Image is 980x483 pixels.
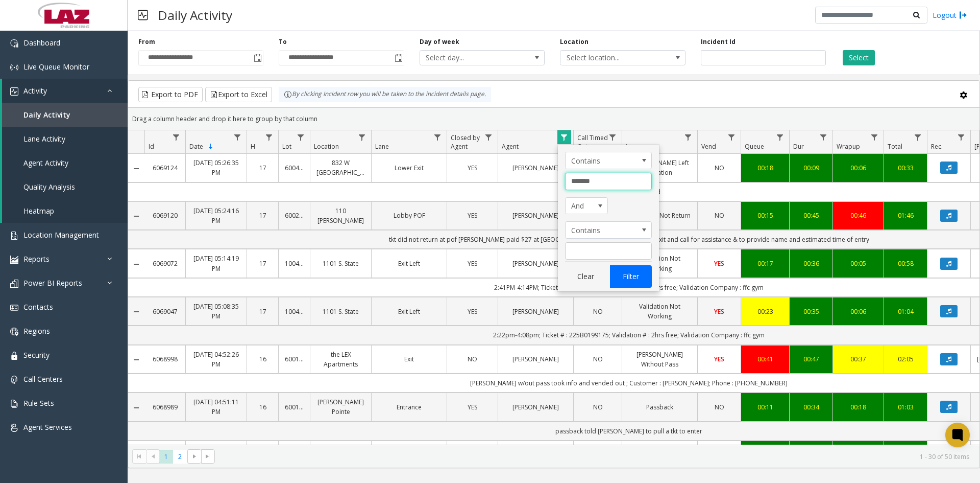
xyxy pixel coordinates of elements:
a: Exit Left [378,307,440,316]
button: Clear [565,265,607,288]
a: YES [453,211,492,220]
a: YES [704,259,734,268]
a: Daily Activity [2,103,128,127]
a: Lower Exit [378,163,440,173]
a: Validation Not Working [628,302,691,321]
a: Validation Not Working [628,254,691,273]
a: 01:04 [890,307,921,316]
a: Exit Left [378,259,440,268]
span: Agent Services [23,422,72,432]
img: 'icon' [10,352,18,360]
a: 16 [253,402,272,412]
a: Total Filter Menu [911,130,925,144]
a: Collapse Details [128,356,144,364]
img: 'icon' [10,256,18,264]
img: 'icon' [10,424,18,432]
a: 1101 S. State [316,259,365,268]
div: 00:09 [796,163,826,173]
a: 01:03 [890,402,921,412]
span: Regions [23,326,50,336]
a: Issue Filter Menu [681,130,695,144]
div: 00:11 [747,402,783,412]
a: Dur Filter Menu [817,130,830,144]
a: 00:35 [796,307,826,316]
a: [DATE] 04:52:26 PM [192,350,240,369]
a: 01:46 [890,211,921,220]
span: Agent Filter Logic [565,197,608,215]
a: 00:06 [839,163,877,173]
a: 17 [253,211,272,220]
div: 02:05 [890,354,921,364]
a: 110 [PERSON_NAME] [316,206,365,225]
a: 00:34 [796,402,826,412]
span: Contains [566,222,634,238]
a: Queue Filter Menu [773,130,787,144]
div: 00:58 [890,259,921,268]
a: [PERSON_NAME] Pointe [316,397,365,417]
span: Agent Filter Operators [565,152,652,169]
a: Agent Filter Menu [557,130,571,144]
a: 1101 S. State [316,307,365,316]
label: Incident Id [701,37,736,47]
a: 00:33 [890,163,921,173]
a: 6069047 [151,307,179,316]
span: Reports [23,254,50,264]
h3: Daily Activity [153,3,237,28]
a: NO [580,402,616,412]
a: 600239 [285,211,304,220]
div: Drag a column header and drop it here to group by that column [128,110,979,128]
button: Select [843,50,875,65]
a: 00:45 [796,211,826,220]
a: [PERSON_NAME] [504,259,567,268]
span: Go to the last page [204,452,212,461]
span: YES [468,259,477,268]
span: Toggle popup [252,51,263,65]
div: 00:17 [747,259,783,268]
a: [PERSON_NAME] [504,354,567,364]
a: YES [453,163,492,173]
span: Contains [566,152,634,169]
a: 00:23 [747,307,783,316]
a: [PERSON_NAME] [504,307,567,316]
a: Location Filter Menu [355,130,369,144]
input: Agent Filter [565,242,652,260]
span: Quality Analysis [23,182,75,192]
span: Rule Sets [23,398,54,408]
span: Security [23,350,50,360]
span: Select day... [420,51,520,65]
img: 'icon' [10,232,18,240]
a: NO [580,354,616,364]
span: NO [468,355,477,363]
a: [DATE] 05:14:19 PM [192,254,240,273]
a: NO [704,211,734,220]
a: 00:46 [839,211,877,220]
a: [DATE] 05:26:35 PM [192,158,240,177]
a: [PERSON_NAME] [504,163,567,173]
a: YES [453,307,492,316]
div: 00:05 [839,259,877,268]
a: 600168 [285,354,304,364]
span: Queue [745,142,764,151]
a: Activity [2,79,128,103]
a: Rec. Filter Menu [954,130,968,144]
span: Closed by Agent [451,133,480,151]
a: Heatmap [2,199,128,223]
span: Id [149,142,154,151]
span: Daily Activity [23,110,70,120]
a: Collapse Details [128,212,144,220]
span: YES [714,307,724,316]
a: Passback [628,402,691,412]
span: H [251,142,255,151]
a: [PERSON_NAME] Without Pass [628,350,691,369]
a: [DATE] 05:24:16 PM [192,206,240,225]
a: Call Timed Out Filter Menu [606,130,620,144]
a: 00:47 [796,354,826,364]
label: To [279,37,287,47]
span: NO [715,211,724,220]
